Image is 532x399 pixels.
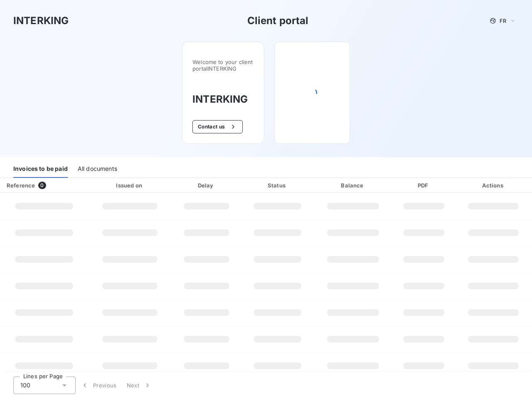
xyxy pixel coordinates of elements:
span: 0 [38,182,46,189]
button: Contact us [192,120,243,133]
div: Reference [7,182,35,189]
button: Next [122,377,157,394]
div: Status [243,181,312,190]
span: 100 [20,381,30,389]
div: Balance [315,181,391,190]
div: Actions [456,181,530,190]
h3: INTERKING [192,92,254,107]
button: Previous [76,377,122,394]
div: PDF [394,181,453,190]
div: Invoices to be paid [13,160,68,178]
h3: INTERKING [13,13,69,28]
span: FR [500,17,506,24]
div: All documents [78,160,117,178]
div: Issued on [90,181,170,190]
h3: Client portal [247,13,309,28]
span: Welcome to your client portal INTERKING [192,59,254,72]
div: Delay [173,181,239,190]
